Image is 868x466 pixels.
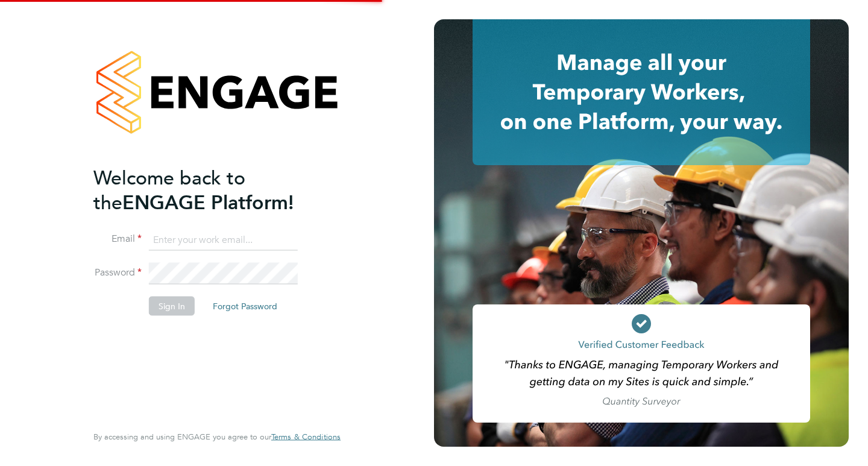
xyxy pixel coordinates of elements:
button: Forgot Password [203,297,287,316]
span: By accessing and using ENGAGE you agree to our [93,432,341,442]
label: Email [93,233,142,245]
span: Terms & Conditions [271,432,341,442]
span: Welcome back to the [93,166,245,214]
h2: ENGAGE Platform! [93,165,329,215]
label: Password [93,266,142,279]
button: Sign In [149,297,195,316]
input: Enter your work email... [149,229,298,251]
a: Terms & Conditions [271,432,341,442]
